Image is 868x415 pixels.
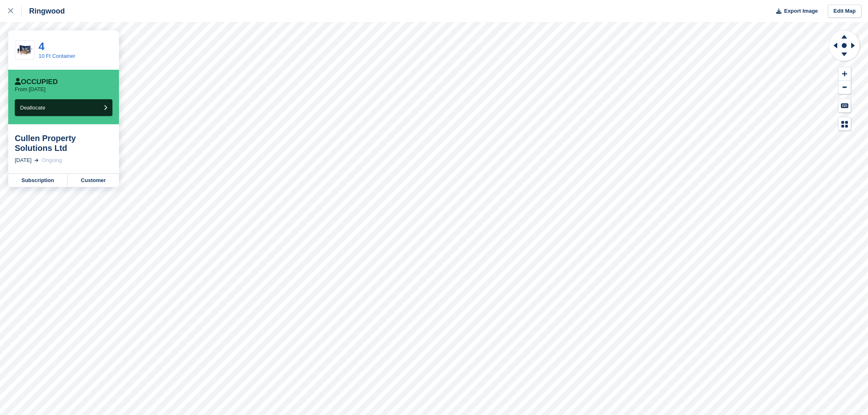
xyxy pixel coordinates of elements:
[42,156,62,164] div: Ongoing
[828,5,861,18] a: Edit Map
[8,174,68,187] a: Subscription
[34,159,39,162] img: arrow-right-light-icn-cde0832a797a2874e46488d9cf13f60e5c3a73dbe684e267c42b8395dfbc2abf.svg
[838,81,851,94] button: Zoom Out
[15,78,58,86] div: Occupied
[39,53,75,59] a: 10 Ft Container
[771,5,818,18] button: Export Image
[15,133,112,153] div: Cullen Property Solutions Ltd
[15,156,32,164] div: [DATE]
[838,67,851,81] button: Zoom In
[838,117,851,131] button: Map Legend
[15,99,112,116] button: Deallocate
[15,86,46,93] p: From [DATE]
[68,174,119,187] a: Customer
[838,99,851,112] button: Keyboard Shortcuts
[784,7,818,15] span: Export Image
[22,6,65,16] div: Ringwood
[39,40,44,52] a: 4
[15,43,34,57] img: 10-ft-container.jpg
[20,105,45,111] span: Deallocate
